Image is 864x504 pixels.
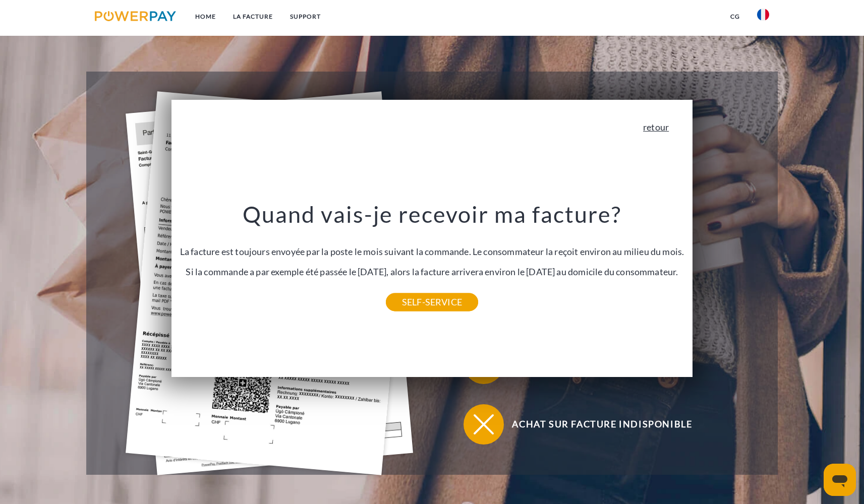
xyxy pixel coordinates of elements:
[757,9,769,21] img: fr
[95,11,176,21] img: logo-powerpay.svg
[471,412,496,437] img: qb_close.svg
[224,8,281,26] a: LA FACTURE
[180,201,684,229] h3: Quand vais-je recevoir ma facture?
[187,8,224,26] a: Home
[479,404,726,445] span: Achat sur facture indisponible
[824,464,856,496] iframe: Bouton de lancement de la fenêtre de messagerie
[386,293,478,311] a: SELF-SERVICE
[464,404,726,445] button: Achat sur facture indisponible
[643,122,669,132] a: retour
[722,8,748,26] a: CG
[281,8,329,26] a: Support
[180,201,684,302] div: La facture est toujours envoyée par la poste le mois suivant la commande. Le consommateur la reço...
